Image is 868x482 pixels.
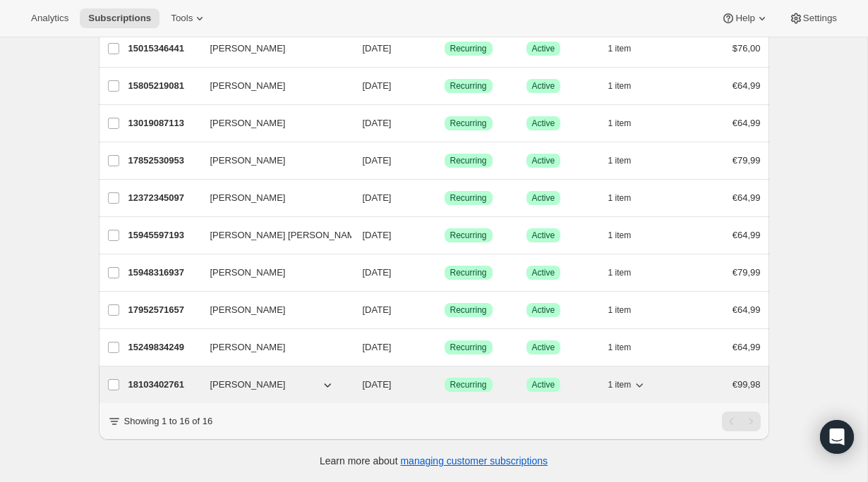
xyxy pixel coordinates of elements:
[608,39,647,58] button: 1 item
[363,192,392,203] span: [DATE]
[608,80,632,92] span: 1 item
[23,8,77,28] button: Analytics
[733,192,761,203] span: €64,99
[803,13,837,24] span: Settings
[363,379,392,390] span: [DATE]
[608,155,632,166] span: 1 item
[608,118,632,129] span: 1 item
[608,263,647,283] button: 1 item
[532,342,555,353] span: Active
[210,228,363,242] span: [PERSON_NAME] [PERSON_NAME]
[722,412,761,431] nav: Pagination
[128,39,761,58] div: 15015346441[PERSON_NAME][DATE]SuccessRecurringSuccessActive1 item$76,00
[210,42,286,56] span: [PERSON_NAME]
[210,154,286,168] span: [PERSON_NAME]
[608,188,647,208] button: 1 item
[210,191,286,205] span: [PERSON_NAME]
[608,192,632,204] span: 1 item
[202,336,343,359] button: [PERSON_NAME]
[320,454,548,468] p: Learn more about
[733,155,761,166] span: €79,99
[202,261,343,284] button: [PERSON_NAME]
[128,300,761,320] div: 17952571657[PERSON_NAME][DATE]SuccessRecurringSuccessActive1 item€64,99
[171,13,193,24] span: Tools
[202,37,343,60] button: [PERSON_NAME]
[202,224,343,247] button: [PERSON_NAME] [PERSON_NAME]
[128,191,199,205] p: 12372345097
[608,43,632,54] span: 1 item
[88,13,151,24] span: Subscriptions
[733,342,761,352] span: €64,99
[450,230,487,241] span: Recurring
[363,342,392,352] span: [DATE]
[210,116,286,130] span: [PERSON_NAME]
[202,299,343,321] button: [PERSON_NAME]
[450,155,487,166] span: Recurring
[363,230,392,240] span: [DATE]
[608,379,632,390] span: 1 item
[820,420,854,454] div: Open Intercom Messenger
[210,340,286,354] span: [PERSON_NAME]
[128,116,199,130] p: 13019087113
[128,188,761,208] div: 12372345097[PERSON_NAME][DATE]SuccessRecurringSuccessActive1 item€64,99
[202,373,343,396] button: [PERSON_NAME]
[532,43,555,54] span: Active
[450,342,487,353] span: Recurring
[733,43,761,54] span: $76,00
[608,338,647,357] button: 1 item
[733,80,761,91] span: €64,99
[532,80,555,92] span: Active
[608,300,647,320] button: 1 item
[202,149,343,172] button: [PERSON_NAME]
[128,375,761,395] div: 18103402761[PERSON_NAME][DATE]SuccessRecurringSuccessActive1 item€99,98
[210,303,286,317] span: [PERSON_NAME]
[532,267,555,278] span: Active
[162,8,215,28] button: Tools
[713,8,777,28] button: Help
[202,112,343,135] button: [PERSON_NAME]
[450,379,487,390] span: Recurring
[202,187,343,209] button: [PERSON_NAME]
[128,113,761,133] div: 13019087113[PERSON_NAME][DATE]SuccessRecurringSuccessActive1 item€64,99
[608,113,647,133] button: 1 item
[450,80,487,92] span: Recurring
[363,267,392,278] span: [DATE]
[450,118,487,129] span: Recurring
[128,76,761,96] div: 15805219081[PERSON_NAME][DATE]SuccessRecurringSuccessActive1 item€64,99
[532,304,555,316] span: Active
[128,79,199,93] p: 15805219081
[128,378,199,392] p: 18103402761
[128,338,761,357] div: 15249834249[PERSON_NAME][DATE]SuccessRecurringSuccessActive1 item€64,99
[124,414,213,428] p: Showing 1 to 16 of 16
[210,378,286,392] span: [PERSON_NAME]
[128,225,761,245] div: 15945597193[PERSON_NAME] [PERSON_NAME][DATE]SuccessRecurringSuccessActive1 item€64,99
[735,13,754,24] span: Help
[450,267,487,278] span: Recurring
[363,155,392,166] span: [DATE]
[450,192,487,204] span: Recurring
[733,379,761,390] span: €99,98
[608,225,647,245] button: 1 item
[608,304,632,316] span: 1 item
[532,155,555,166] span: Active
[608,230,632,241] span: 1 item
[532,379,555,390] span: Active
[128,340,199,354] p: 15249834249
[363,118,392,128] span: [DATE]
[128,151,761,171] div: 17852530953[PERSON_NAME][DATE]SuccessRecurringSuccessActive1 item€79,99
[532,192,555,204] span: Active
[780,8,845,28] button: Settings
[532,230,555,241] span: Active
[128,263,761,283] div: 15948316937[PERSON_NAME][DATE]SuccessRecurringSuccessActive1 item€79,99
[733,267,761,278] span: €79,99
[608,375,647,395] button: 1 item
[128,154,199,168] p: 17852530953
[128,228,199,242] p: 15945597193
[608,76,647,96] button: 1 item
[608,342,632,353] span: 1 item
[532,118,555,129] span: Active
[210,266,286,280] span: [PERSON_NAME]
[450,304,487,316] span: Recurring
[450,43,487,54] span: Recurring
[210,79,286,93] span: [PERSON_NAME]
